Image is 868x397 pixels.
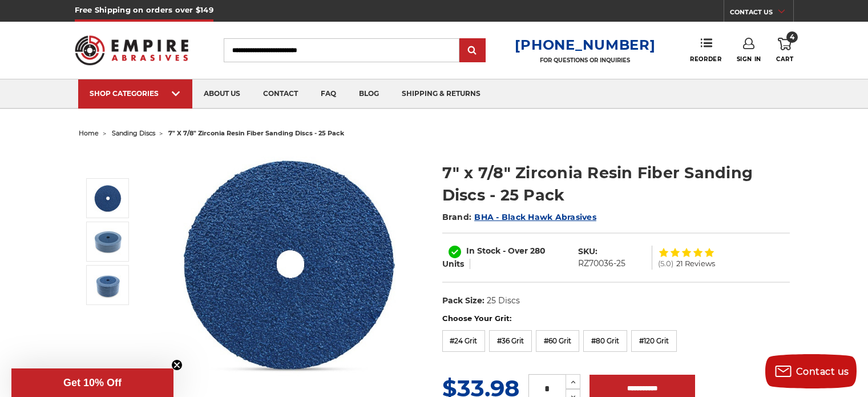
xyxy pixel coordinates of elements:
a: faq [309,79,348,109]
img: Empire Abrasives [75,28,189,73]
a: BHA - Black Hawk Abrasives [474,212,596,222]
span: In Stock [466,246,500,256]
a: sanding discs [112,129,155,137]
div: Get 10% OffClose teaser [11,368,173,397]
span: 7" x 7/8" zirconia resin fiber sanding discs - 25 pack [168,129,344,137]
label: Choose Your Grit: [442,313,790,324]
img: 7 inch zirconia resin fiber disc [176,150,405,379]
span: Get 10% Off [63,377,122,388]
a: [PHONE_NUMBER] [515,37,655,53]
img: 7 inch zirconia resin fiber disc [94,184,122,212]
h1: 7" x 7/8" Zirconia Resin Fiber Sanding Discs - 25 Pack [442,162,790,206]
a: shipping & returns [390,79,492,109]
div: SHOP CATEGORIES [90,89,181,98]
span: 21 Reviews [676,260,715,267]
input: Submit [461,39,484,62]
span: Reorder [690,55,721,63]
p: FOR QUESTIONS OR INQUIRIES [515,57,655,64]
span: Brand: [442,212,472,222]
dt: SKU: [578,246,597,258]
a: 4 Cart [776,38,793,63]
img: 7" x 7/8" Zirconia Resin Fiber Sanding Discs - 25 Pack [94,271,122,299]
a: home [79,129,99,137]
span: - Over [503,246,528,256]
span: Cart [776,55,793,63]
dd: RZ70036-25 [578,258,625,270]
button: Contact us [765,354,857,388]
dd: 25 Discs [487,295,520,307]
span: (5.0) [658,260,673,267]
span: Contact us [796,366,849,377]
span: Sign In [737,55,761,63]
a: about us [192,79,252,109]
dt: Pack Size: [442,295,485,307]
button: Close teaser [171,359,183,371]
a: Reorder [690,38,721,62]
a: contact [252,79,309,109]
span: Units [442,259,464,269]
span: 280 [530,246,546,256]
span: 4 [786,31,798,43]
a: CONTACT US [730,6,793,22]
img: 7" x 7/8" Zirconia Resin Fiber Sanding Discs - 25 Pack [94,227,122,256]
a: blog [348,79,390,109]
